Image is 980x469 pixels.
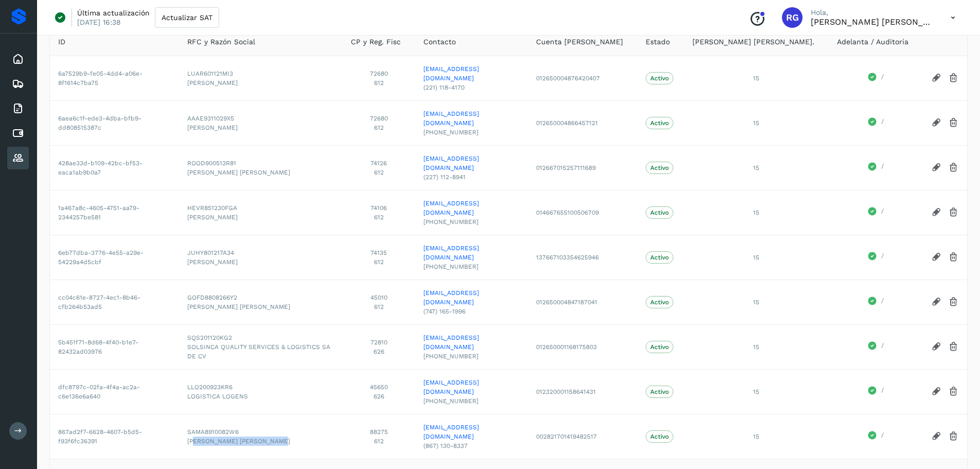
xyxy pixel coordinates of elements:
span: 15 [753,254,759,261]
span: [PHONE_NUMBER] [423,217,520,227]
span: 612 [351,168,407,177]
span: LLO200923KR6 [187,383,334,392]
span: [PERSON_NAME] [PERSON_NAME] [187,437,334,446]
a: [EMAIL_ADDRESS][DOMAIN_NAME] [423,423,520,441]
div: Inicio [7,48,29,71]
a: [EMAIL_ADDRESS][DOMAIN_NAME] [423,64,520,83]
span: 15 [753,388,759,395]
span: [PERSON_NAME] [PERSON_NAME]. [692,37,814,47]
span: 74135 [351,248,407,257]
div: / [837,162,915,174]
div: / [837,296,915,308]
div: / [837,206,915,219]
td: dfc8797c-02fa-4f4a-ac2a-c6e136e6a640 [50,369,179,414]
span: (747) 165-1996 [423,307,520,316]
span: 88275 [351,427,407,437]
span: 626 [351,392,407,401]
div: Facturas [7,97,29,120]
td: 012650001168175803 [528,324,637,369]
a: [EMAIL_ADDRESS][DOMAIN_NAME] [423,154,520,172]
span: ID [58,37,65,47]
div: Embarques [7,73,29,95]
span: 45650 [351,383,407,392]
td: 012320001158641431 [528,369,637,414]
span: 612 [351,123,407,132]
span: LOGISTICA LOGENS [187,392,334,401]
span: 15 [753,119,759,127]
p: Hola, [811,8,934,17]
span: 15 [753,299,759,306]
span: 72680 [351,114,407,123]
span: 626 [351,347,407,356]
div: Cuentas por pagar [7,122,29,145]
div: / [837,72,915,84]
span: [PHONE_NUMBER] [423,396,520,406]
span: 15 [753,75,759,82]
div: Proveedores [7,147,29,169]
p: Rosa Gabriela Ponce Segovia [811,17,934,27]
span: (867) 130-8337 [423,441,520,450]
p: [DATE] 16:38 [77,18,121,27]
td: 1a467a8c-4605-4751-aa79-2344257be581 [50,190,179,235]
td: 012650004866457121 [528,100,637,145]
p: Activo [650,433,669,440]
p: Activo [650,299,669,306]
a: [EMAIL_ADDRESS][DOMAIN_NAME] [423,199,520,217]
td: 012650004876420407 [528,56,637,100]
span: 15 [753,433,759,440]
span: SAMA8910082W6 [187,427,334,437]
span: Adelanta / Auditoría [837,37,908,47]
a: [EMAIL_ADDRESS][DOMAIN_NAME] [423,378,520,396]
span: 15 [753,164,759,171]
span: 74126 [351,159,407,168]
span: LUAR601121MI3 [187,69,334,78]
div: / [837,386,915,398]
span: ROOD900513R81 [187,159,334,168]
span: JUHY801217A34 [187,248,334,257]
p: Activo [650,343,669,351]
td: 867ad2f7-6628-4607-b5d5-f93f6fc36391 [50,414,179,459]
span: Cuenta [PERSON_NAME] [536,37,623,47]
div: / [837,251,915,264]
a: [EMAIL_ADDRESS][DOMAIN_NAME] [423,288,520,307]
a: [EMAIL_ADDRESS][DOMAIN_NAME] [423,109,520,128]
p: Activo [650,75,669,82]
span: 612 [351,302,407,311]
span: (221) 118-4170 [423,83,520,92]
div: / [837,430,915,443]
span: HEVR851230FGA [187,203,334,213]
p: Activo [650,164,669,171]
span: 612 [351,437,407,446]
span: Contacto [423,37,456,47]
span: 72810 [351,338,407,347]
span: (227) 112-8941 [423,172,520,182]
span: 612 [351,257,407,267]
span: 612 [351,78,407,88]
p: Última actualización [77,8,150,18]
span: Estado [646,37,670,47]
p: Activo [650,388,669,395]
td: 002821701419482517 [528,414,637,459]
span: AAAE9311029X5 [187,114,334,123]
span: [PERSON_NAME] [PERSON_NAME] [187,168,334,177]
button: Actualizar SAT [155,7,219,28]
span: SQS201120KG2 [187,333,334,342]
span: 15 [753,209,759,216]
td: 6aea6c1f-ede3-4dba-bfb9-dd808515387c [50,100,179,145]
span: [PERSON_NAME] [187,213,334,222]
td: 012650004847187041 [528,280,637,324]
span: 15 [753,343,759,351]
div: / [837,341,915,353]
span: Actualizar SAT [162,14,212,21]
td: 137667103354625946 [528,235,637,280]
p: Activo [650,119,669,127]
span: 612 [351,213,407,222]
span: [PERSON_NAME] [187,257,334,267]
span: [PERSON_NAME] [187,78,334,88]
span: RFC y Razón Social [187,37,255,47]
span: [PERSON_NAME] [PERSON_NAME] [187,302,334,311]
td: 5b451f71-8d68-4f40-b1e7-82432ad03976 [50,324,179,369]
span: [PHONE_NUMBER] [423,352,520,361]
td: 6a7529b9-fe05-4dd4-a06e-8f1614c7ba75 [50,56,179,100]
span: SOLSINCA QUALITY SERVICES & LOGISTICS SA DE CV [187,342,334,361]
